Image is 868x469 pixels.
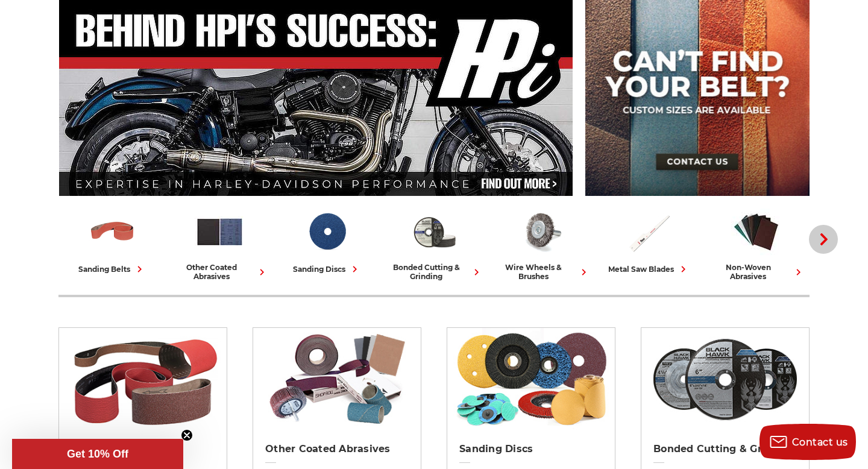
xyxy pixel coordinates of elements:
[731,207,781,257] img: Non-woven Abrasives
[63,207,161,275] a: sanding belts
[87,207,137,257] img: Sanding Belts
[259,328,415,430] img: Other Coated Abrasives
[624,207,674,257] img: Metal Saw Blades
[492,207,590,281] a: wire wheels & brushes
[608,263,690,275] div: metal saw blades
[78,263,146,275] div: sanding belts
[302,207,352,257] img: Sanding Discs
[67,448,128,460] span: Get 10% Off
[409,207,459,257] img: Bonded Cutting & Grinding
[653,443,797,455] h2: Bonded Cutting & Grinding
[792,436,848,448] span: Contact us
[385,263,483,281] div: bonded cutting & grinding
[492,263,590,281] div: wire wheels & brushes
[707,207,805,281] a: non-woven abrasives
[459,443,603,455] h2: Sanding Discs
[265,443,409,455] h2: Other Coated Abrasives
[809,225,838,254] button: Next
[278,207,376,275] a: sanding discs
[600,207,697,275] a: metal saw blades
[707,263,805,281] div: non-woven abrasives
[65,328,221,430] img: Sanding Belts
[171,263,268,281] div: other coated abrasives
[385,207,483,281] a: bonded cutting & grinding
[12,439,183,469] div: Get 10% OffClose teaser
[647,328,804,430] img: Bonded Cutting & Grinding
[759,424,856,460] button: Contact us
[181,429,193,441] button: Close teaser
[453,328,609,430] img: Sanding Discs
[171,207,268,281] a: other coated abrasives
[195,207,245,257] img: Other Coated Abrasives
[293,263,361,275] div: sanding discs
[517,207,567,257] img: Wire Wheels & Brushes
